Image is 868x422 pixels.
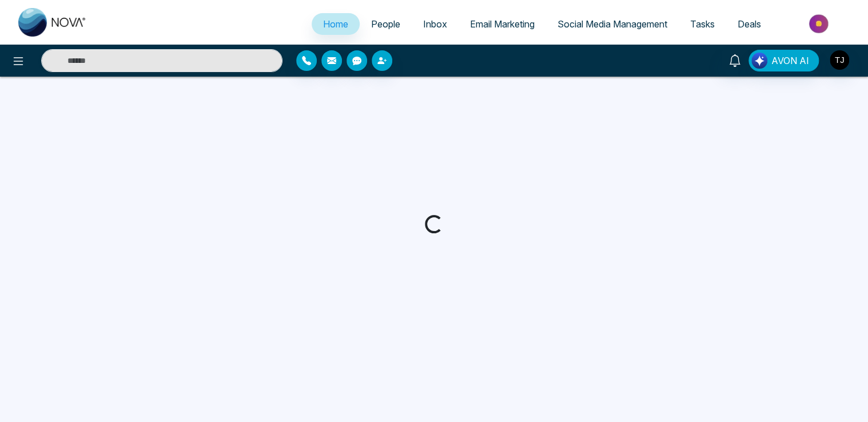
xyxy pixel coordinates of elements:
[371,18,400,30] span: People
[459,13,546,35] a: Email Marketing
[778,11,861,37] img: Market-place.gif
[323,18,348,30] span: Home
[771,54,809,67] span: AVON AI
[312,13,360,35] a: Home
[18,8,87,37] img: Nova CRM Logo
[690,18,715,30] span: Tasks
[726,13,773,35] a: Deals
[751,53,767,69] img: Lead Flow
[423,18,447,30] span: Inbox
[830,50,849,70] img: User Avatar
[470,18,535,30] span: Email Marketing
[360,13,412,35] a: People
[412,13,459,35] a: Inbox
[738,18,761,30] span: Deals
[748,50,819,71] button: AVON AI
[679,13,726,35] a: Tasks
[546,13,679,35] a: Social Media Management
[558,18,667,30] span: Social Media Management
